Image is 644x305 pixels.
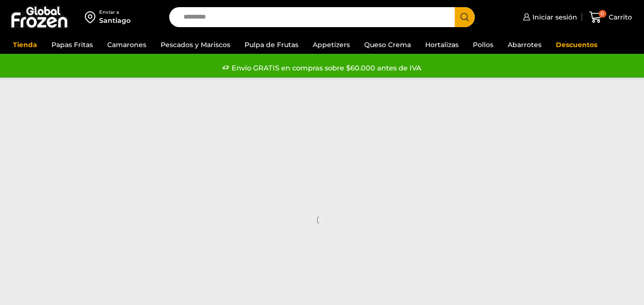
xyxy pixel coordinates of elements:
[47,36,98,54] a: Papas Fritas
[606,12,632,22] span: Carrito
[521,8,577,27] a: Iniciar sesión
[587,6,634,29] a: 0 Carrito
[8,36,42,54] a: Tienda
[156,36,235,54] a: Pescados y Mariscos
[455,7,475,27] button: Search button
[551,36,602,54] a: Descuentos
[599,10,606,18] span: 0
[102,36,151,54] a: Camarones
[359,36,416,54] a: Queso Crema
[468,36,498,54] a: Pollos
[503,36,546,54] a: Abarrotes
[85,9,99,25] img: address-field-icon.svg
[99,16,131,25] div: Santiago
[240,36,303,54] a: Pulpa de Frutas
[530,12,577,22] span: Iniciar sesión
[99,9,131,16] div: Enviar a
[420,36,463,54] a: Hortalizas
[308,36,355,54] a: Appetizers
